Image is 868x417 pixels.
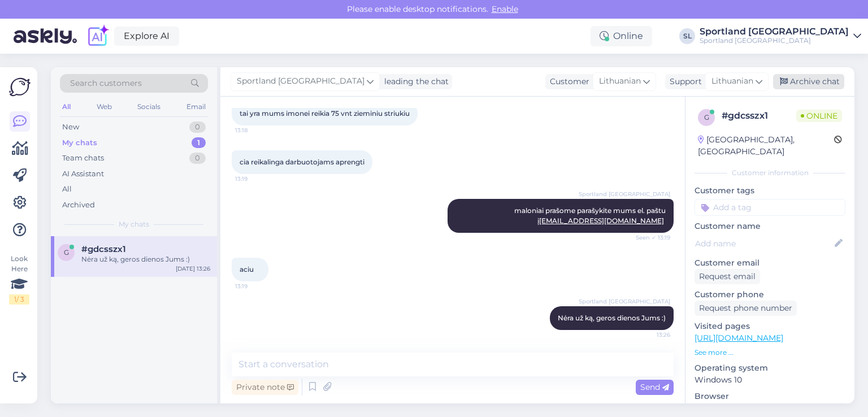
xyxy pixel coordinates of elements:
[695,333,783,343] a: [URL][DOMAIN_NAME]
[189,153,206,164] div: 0
[9,76,31,98] img: Askly Logo
[62,199,95,211] div: Archived
[514,206,667,225] span: maloniai prašome parašykite mums el. paštu į
[240,158,364,166] span: cia reikalinga darbuotojams aprengti
[704,113,709,121] span: g
[695,289,845,301] p: Customer phone
[539,216,664,225] a: [EMAIL_ADDRESS][DOMAIN_NAME]
[591,26,652,46] div: Online
[628,233,670,242] span: Seen ✓ 13:19
[695,320,845,332] p: Visited pages
[114,27,179,46] a: Explore AI
[62,153,104,164] div: Team chats
[488,4,522,14] span: Enable
[81,244,126,254] span: #gdcsszx1
[628,331,670,339] span: 13:26
[235,282,277,290] span: 13:19
[380,76,449,88] div: leading the chat
[62,137,97,149] div: My chats
[695,301,797,316] div: Request phone number
[579,297,670,306] span: Sportland [GEOGRAPHIC_DATA]
[695,402,845,414] p: Chrome [TECHNICAL_ID]
[695,220,845,232] p: Customer name
[189,121,206,133] div: 0
[665,76,702,88] div: Support
[695,362,845,374] p: Operating system
[722,109,796,123] div: # gdcsszx1
[695,269,760,284] div: Request email
[240,109,410,118] span: tai yra mums imonei reikia 75 vnt zieminiu striukiu
[81,254,210,264] div: Nėra už ką, geros dienos Jums :)
[184,99,208,114] div: Email
[232,380,298,395] div: Private note
[579,190,670,198] span: Sportland [GEOGRAPHIC_DATA]
[9,294,29,305] div: 1 / 3
[60,99,73,114] div: All
[237,75,364,88] span: Sportland [GEOGRAPHIC_DATA]
[695,347,845,358] p: See more ...
[94,99,114,114] div: Web
[235,175,277,183] span: 13:19
[599,75,641,88] span: Lithuanian
[695,199,845,216] input: Add a tag
[695,185,845,197] p: Customer tags
[695,374,845,386] p: Windows 10
[545,76,589,88] div: Customer
[62,184,72,195] div: All
[62,121,79,133] div: New
[640,382,669,392] span: Send
[119,219,149,229] span: My chats
[698,134,834,158] div: [GEOGRAPHIC_DATA], [GEOGRAPHIC_DATA]
[796,110,842,122] span: Online
[176,264,210,273] div: [DATE] 13:26
[9,254,29,305] div: Look Here
[700,27,849,36] div: Sportland [GEOGRAPHIC_DATA]
[86,24,110,48] img: explore-ai
[695,257,845,269] p: Customer email
[235,126,277,134] span: 13:18
[240,265,254,273] span: aciu
[695,237,832,250] input: Add name
[679,28,695,44] div: SL
[192,137,206,149] div: 1
[64,248,69,257] span: g
[773,74,844,89] div: Archive chat
[711,75,753,88] span: Lithuanian
[700,27,861,45] a: Sportland [GEOGRAPHIC_DATA]Sportland [GEOGRAPHIC_DATA]
[695,390,845,402] p: Browser
[695,168,845,178] div: Customer information
[135,99,163,114] div: Socials
[558,314,666,322] span: Nėra už ką, geros dienos Jums :)
[62,168,104,180] div: AI Assistant
[700,36,849,45] div: Sportland [GEOGRAPHIC_DATA]
[70,77,142,89] span: Search customers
